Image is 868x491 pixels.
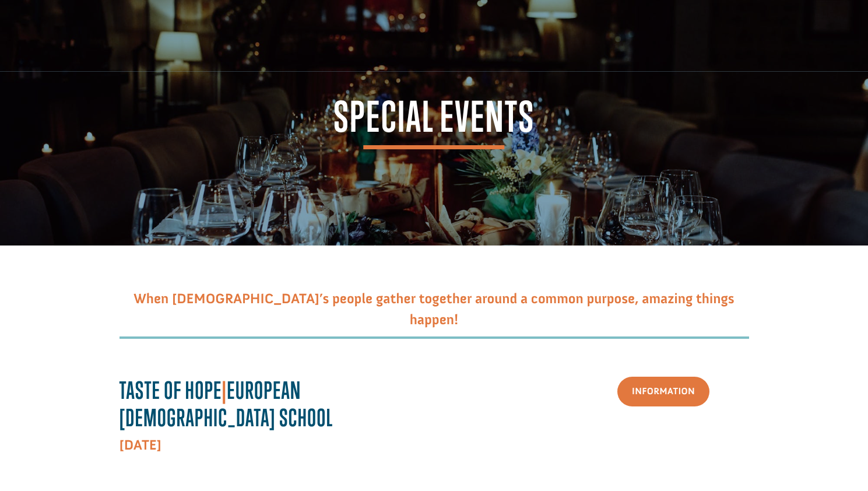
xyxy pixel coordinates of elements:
span: Special Events [333,96,535,149]
span: When [DEMOGRAPHIC_DATA]’s people gather together around a common purpose, amazing things happen! [133,290,735,328]
strong: [DATE] [120,437,161,454]
a: Information [617,377,709,406]
span: | [222,376,227,404]
strong: Taste Of Hope European [DEMOGRAPHIC_DATA] School [120,376,333,432]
